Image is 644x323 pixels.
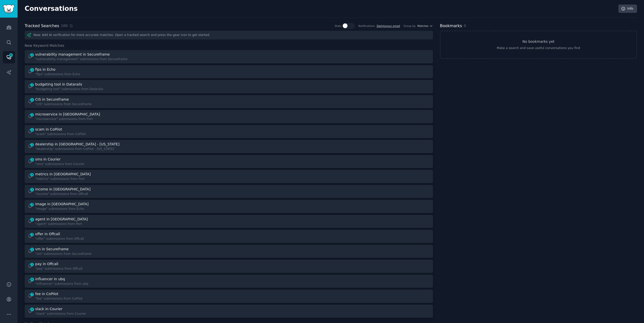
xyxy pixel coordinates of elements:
[25,305,433,318] a: 4slack in Courier"slack" submissions from Courier
[35,57,127,62] div: "vulnerability management" submissions from Secureframe
[440,31,637,59] a: No bookmarks yetMake a search and save useful conversations you find
[35,261,58,267] div: pay in Offcall
[30,203,34,206] span: 3
[30,83,34,87] span: 1
[25,50,433,63] a: 2vulnerability management in Secureframe"vulnerability management" submissions from Secureframe
[35,157,61,162] div: sms in Courier
[9,53,13,57] span: 45
[417,24,433,28] button: Matches
[61,23,68,28] span: 100
[25,155,433,168] a: 2sms in Courier"sms" submissions from Courier
[35,132,86,137] div: "scam" submissions from CoPilot
[35,147,120,151] div: "dealership" submissions from CoPilot - [US_STATE]
[25,23,59,29] h2: Tracked Searches
[35,312,86,316] div: "slack" submissions from Courier
[3,51,15,63] a: 45
[25,31,433,39] div: New: Add AI verification for more accurate matches. Open a tracked search and press the gear icon...
[35,82,82,87] div: budgeting tool in Datarails
[30,218,34,221] span: 2
[35,142,119,147] div: dealership in [GEOGRAPHIC_DATA] - [US_STATE]
[25,290,433,303] a: 7fee in CoPilot"fee" submissions from CoPilot
[30,98,34,102] span: 1
[25,5,78,13] h2: Conversations
[25,275,433,288] a: 6influencer in ubq"influencer" submissions from ubq
[618,5,637,13] a: Info
[35,117,101,122] div: "microservice" submissions from Port
[30,263,34,266] span: 1
[35,282,88,286] div: "influencer" submissions from ubq
[30,173,34,176] span: 4
[3,5,15,13] img: GummySearch logo
[497,46,580,51] div: Make a search and save useful conversations you find
[35,267,82,271] div: "pay" submissions from Offcall
[404,24,416,28] div: Group by
[417,24,428,28] span: Matches
[30,158,34,161] span: 2
[35,162,84,167] div: "sms" submissions from Courier
[35,201,88,207] div: image in [GEOGRAPHIC_DATA]
[30,308,34,311] span: 4
[35,291,58,297] div: fee in CoPilot
[464,24,466,28] span: 0
[30,188,34,191] span: 3
[25,185,433,198] a: 3income in [GEOGRAPHIC_DATA]"income" submissions from Offcall
[25,95,433,108] a: 1CIS in Secureframe"CIS" submissions from Secureframe
[35,72,80,77] div: "fips" submissions from Echo
[35,222,89,226] div: "agent" submissions from Port
[35,52,110,57] div: vulnerability management in Secureframe
[35,187,90,192] div: income in [GEOGRAPHIC_DATA]
[30,128,34,132] span: 1
[35,127,62,132] div: scam in CoPilot
[35,217,88,222] div: agent in [GEOGRAPHIC_DATA]
[25,125,433,138] a: 1scam in CoPilot"scam" submissions from CoPilot
[35,247,69,252] div: vm in Secureframe
[35,231,60,237] div: offer in Offcall
[25,230,433,243] a: 3offer in Offcall"offer" submissions from Offcall
[25,80,433,93] a: 1budgeting tool in Datarails"budgeting tool" submissions from Datarails
[25,140,433,153] a: 1dealership in [GEOGRAPHIC_DATA] - [US_STATE]"dealership" submissions from CoPilot - [US_STATE]
[35,112,100,117] div: microservice in [GEOGRAPHIC_DATA]
[335,24,341,28] div: Stats
[35,97,69,102] div: CIS in Secureframe
[35,172,91,177] div: metrics in [GEOGRAPHIC_DATA]
[30,113,34,116] span: 2
[30,143,34,146] span: 1
[35,237,84,241] div: "offer" submissions from Offcall
[30,248,34,251] span: 1
[377,24,400,27] a: Dailytoyour email
[30,278,34,281] span: 6
[522,39,555,44] h3: No bookmarks yet
[35,102,92,107] div: "CIS" submissions from Secureframe
[25,43,64,48] span: New Keyword Matches
[35,297,82,301] div: "fee" submissions from CoPilot
[30,233,34,236] span: 3
[25,110,433,123] a: 2microservice in [GEOGRAPHIC_DATA]"microservice" submissions from Port
[35,306,62,312] div: slack in Courier
[30,293,34,296] span: 7
[25,170,433,183] a: 4metrics in [GEOGRAPHIC_DATA]"metrics" submissions from Port
[30,68,34,72] span: 1
[35,192,91,196] div: "income" submissions from Offcall
[25,245,433,258] a: 1vm in Secureframe"vm" submissions from Secureframe
[35,276,65,282] div: influencer in ubq
[25,65,433,78] a: 1fips in Echo"fips" submissions from Echo
[30,53,34,57] span: 2
[35,207,89,211] div: "image" submissions from Echo
[35,252,91,256] div: "vm" submissions from Secureframe
[35,177,92,181] div: "metrics" submissions from Port
[25,200,433,213] a: 3image in [GEOGRAPHIC_DATA]"image" submissions from Echo
[35,87,103,92] div: "budgeting tool" submissions from Datarails
[25,260,433,273] a: 1pay in Offcall"pay" submissions from Offcall
[440,23,462,29] h2: Bookmarks
[358,24,375,28] div: Notifications
[25,215,433,228] a: 2agent in [GEOGRAPHIC_DATA]"agent" submissions from Port
[35,67,56,72] div: fips in Echo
